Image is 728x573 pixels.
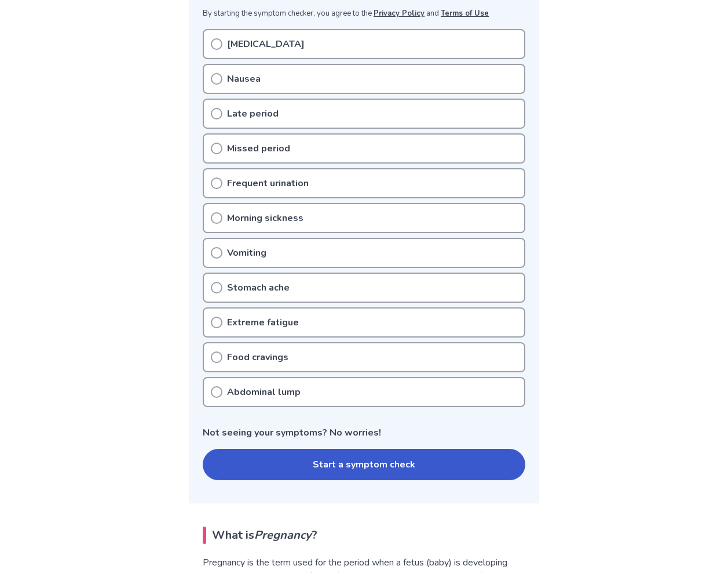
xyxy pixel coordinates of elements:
p: Vomiting [227,246,266,260]
p: Frequent urination [227,176,309,190]
p: Not seeing your symptoms? No worries! [203,426,525,440]
p: Late period [227,107,279,121]
p: Morning sickness [227,211,303,225]
p: Extreme fatigue [227,315,299,329]
p: Stomach ache [227,281,290,295]
p: [MEDICAL_DATA] [227,37,305,51]
p: Food cravings [227,350,288,364]
p: Missed period [227,142,290,155]
p: Nausea [227,72,261,86]
button: Start a symptom check [203,449,525,480]
p: By starting the symptom checker, you agree to the and [203,8,525,20]
p: Abdominal lump [227,385,301,399]
h2: What is ? [203,527,525,544]
a: Privacy Policy [374,8,425,19]
a: Terms of Use [441,8,489,19]
em: Pregnancy [254,527,312,543]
